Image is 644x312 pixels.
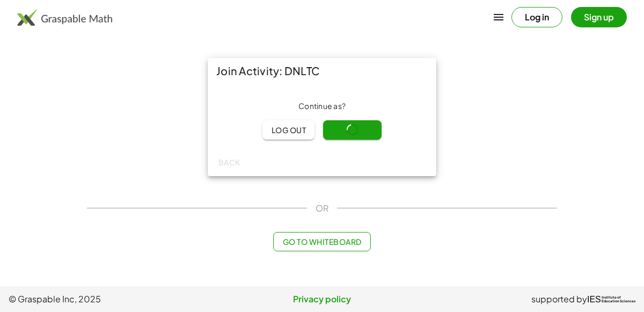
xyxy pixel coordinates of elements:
a: Privacy policy [217,293,426,306]
button: Log in [511,7,562,27]
span: supported by [531,293,587,306]
span: OR [316,202,328,215]
button: Go to Whiteboard [273,232,370,251]
span: © Graspable Inc, 2025 [9,293,217,306]
button: Log out [262,120,314,140]
span: Go to Whiteboard [282,237,361,246]
span: Log out [271,125,306,135]
a: IESInstitute ofEducation Sciences [587,293,635,306]
span: Institute of Education Sciences [602,296,635,303]
button: Sign up [571,7,627,27]
span: IES [587,294,601,304]
div: Join Activity: DNLTC [208,58,436,84]
div: Continue as ? [216,101,428,112]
